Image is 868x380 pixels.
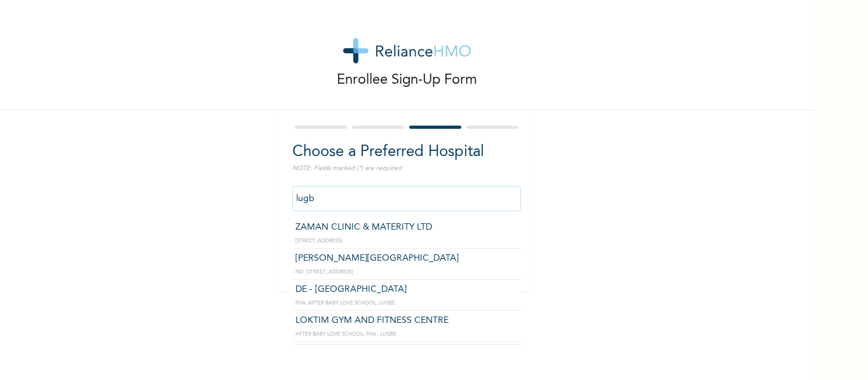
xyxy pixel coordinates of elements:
[295,221,518,234] p: ZAMAN CLINIC & MATERITY LTD
[343,38,471,63] img: logo
[337,70,477,91] p: Enrollee Sign-Up Form
[295,283,518,296] p: DE - [GEOGRAPHIC_DATA]
[295,237,518,245] p: [STREET_ADDRESS].
[295,268,518,276] p: NO. [STREET_ADDRESS]
[292,141,521,164] h2: Choose a Preferred Hospital
[295,299,518,307] p: FHA, AFTER BABY LOVE SCHOOL, LUGBE
[295,314,518,327] p: LOKTIM GYM AND FITNESS CENTRE
[292,164,521,173] p: NOTE: Fields marked (*) are required
[295,331,518,338] p: AFTER BABY LOVE SCHOOL, FHA , LUGBE
[292,186,521,211] input: Search by name, address or governorate
[295,252,518,265] p: [PERSON_NAME][GEOGRAPHIC_DATA]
